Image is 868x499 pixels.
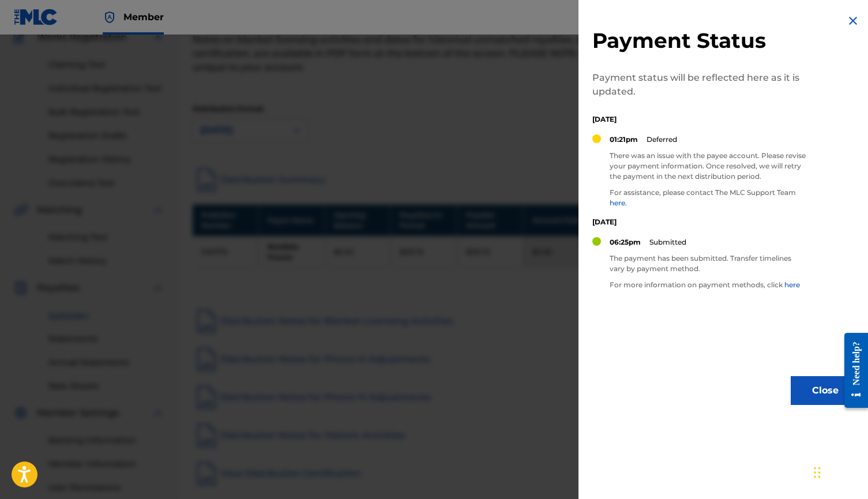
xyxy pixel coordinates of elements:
a: here [784,280,800,289]
p: 06:25pm [610,237,641,247]
img: Top Rightsholder [103,10,117,24]
p: The payment has been submitted. Transfer timelines vary by payment method. [610,253,806,274]
p: [DATE] [592,114,806,125]
img: MLC Logo [14,9,58,25]
p: For more information on payment methods, click [610,280,806,290]
p: 01:21pm [610,134,638,145]
iframe: Chat Widget [810,444,868,499]
button: Close [791,376,860,405]
iframe: Resource Center [836,323,868,418]
p: [DATE] [592,217,806,227]
p: There was an issue with the payee account. Please revise your payment information. Once resolved,... [610,151,806,182]
div: Drag [814,455,821,490]
p: Deferred [647,134,677,145]
span: Member [123,10,164,24]
a: here. [610,198,627,207]
p: Submitted [649,237,686,247]
p: For assistance, please contact The MLC Support Team [610,187,806,208]
p: Payment status will be reflected here as it is updated. [592,71,806,99]
h2: Payment Status [592,28,806,54]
